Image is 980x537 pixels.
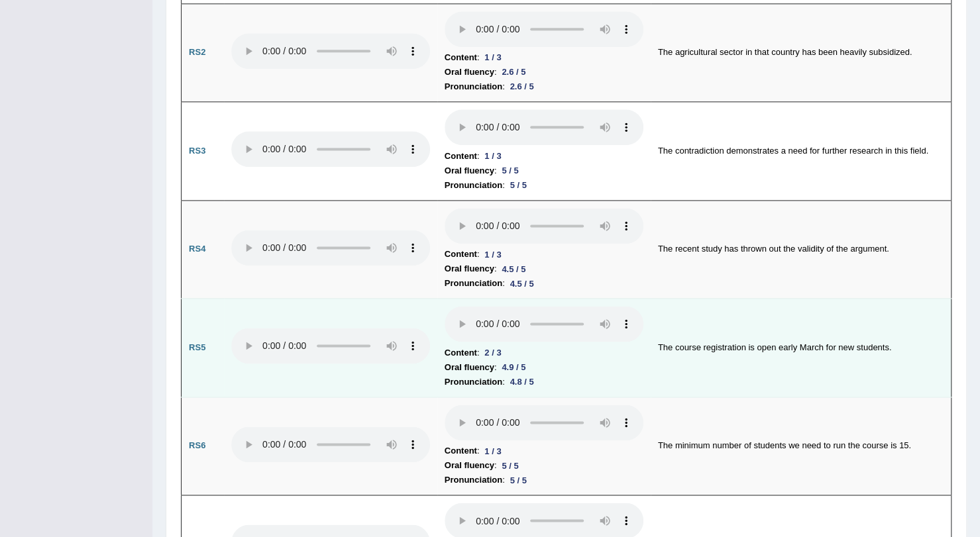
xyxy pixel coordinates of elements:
li: : [445,375,643,389]
b: RS3 [189,146,205,156]
td: The course registration is open early March for new students. [651,299,952,397]
b: Oral fluency [445,458,494,473]
div: 5 / 5 [496,459,523,473]
b: Oral fluency [445,164,494,178]
td: The minimum number of students we need to run the course is 15. [651,397,952,495]
b: RS6 [189,440,205,450]
b: RS2 [189,47,205,57]
td: The agricultural sector in that country has been heavily subsidized. [651,3,952,102]
b: Oral fluency [445,262,494,276]
div: 4.5 / 5 [496,262,531,276]
li: : [445,276,643,291]
div: 5 / 5 [505,473,532,487]
b: RS4 [189,244,205,254]
li: : [445,247,643,262]
li: : [445,79,643,94]
div: 1 / 3 [479,248,506,262]
b: RS5 [189,342,205,352]
div: 2 / 3 [479,346,506,360]
div: 2.6 / 5 [505,79,539,93]
li: : [445,458,643,473]
b: Content [445,444,477,458]
div: 1 / 3 [479,149,506,163]
td: The contradiction demonstrates a need for further research in this field. [651,102,952,201]
b: Content [445,149,477,164]
li: : [445,65,643,79]
b: Pronunciation [445,473,502,487]
b: Pronunciation [445,178,502,193]
div: 2.6 / 5 [496,65,531,79]
b: Pronunciation [445,375,502,389]
td: The recent study has thrown out the validity of the argument. [651,200,952,299]
li: : [445,473,643,487]
div: 1 / 3 [479,444,506,458]
b: Oral fluency [445,65,494,79]
div: 4.9 / 5 [496,360,531,374]
div: 5 / 5 [505,178,532,192]
li: : [445,50,643,65]
li: : [445,444,643,458]
b: Content [445,50,477,65]
li: : [445,164,643,178]
b: Oral fluency [445,360,494,375]
div: 1 / 3 [479,50,506,64]
li: : [445,360,643,375]
b: Pronunciation [445,79,502,94]
b: Content [445,346,477,360]
div: 4.8 / 5 [505,375,539,389]
b: Content [445,247,477,262]
div: 5 / 5 [496,164,523,177]
li: : [445,149,643,164]
li: : [445,346,643,360]
b: Pronunciation [445,276,502,291]
li: : [445,262,643,276]
li: : [445,178,643,193]
div: 4.5 / 5 [505,277,539,291]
